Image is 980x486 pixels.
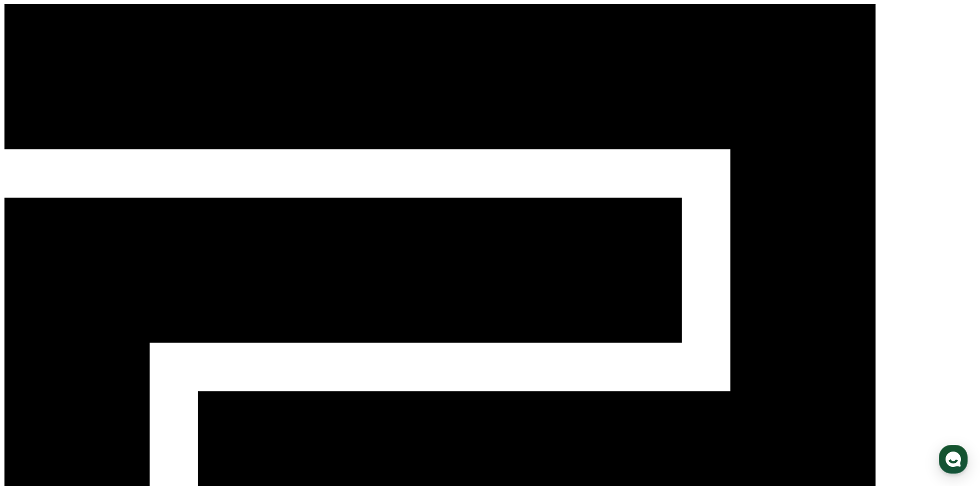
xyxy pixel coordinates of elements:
span: 홈 [32,341,39,350]
span: 대화 [94,342,106,350]
a: 대화 [68,326,133,352]
span: 설정 [159,341,171,350]
a: 홈 [3,326,68,352]
a: 설정 [133,326,198,352]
